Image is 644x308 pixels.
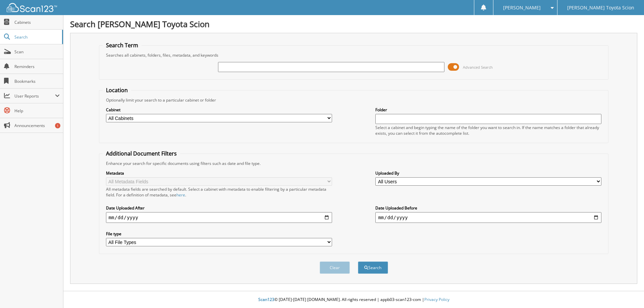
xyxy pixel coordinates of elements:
[14,64,60,69] span: Reminders
[463,65,493,70] span: Advanced Search
[7,3,57,12] img: scan123-logo-white.svg
[14,108,60,114] span: Help
[375,125,601,136] div: Select a cabinet and begin typing the name of the folder you want to search in. If the name match...
[103,161,605,166] div: Enhance your search for specific documents using filters such as date and file type.
[106,186,332,198] div: All metadata fields are searched by default. Select a cabinet with metadata to enable filtering b...
[106,107,332,113] label: Cabinet
[14,93,55,99] span: User Reports
[103,52,605,58] div: Searches all cabinets, folders, files, metadata, and keywords
[14,49,60,55] span: Scan
[375,205,601,211] label: Date Uploaded Before
[70,18,637,29] h1: Search [PERSON_NAME] Toyota Scion
[424,297,449,302] a: Privacy Policy
[375,212,601,223] input: end
[176,192,185,198] a: here
[106,212,332,223] input: start
[106,205,332,211] label: Date Uploaded After
[14,19,60,25] span: Cabinets
[55,123,60,128] div: 1
[103,150,180,157] legend: Additional Document Filters
[106,231,332,237] label: File type
[14,34,59,40] span: Search
[375,107,601,113] label: Folder
[103,86,131,94] legend: Location
[63,292,644,308] div: © [DATE]-[DATE] [DOMAIN_NAME]. All rights reserved | appb03-scan123-com |
[106,170,332,176] label: Metadata
[503,6,541,10] span: [PERSON_NAME]
[358,261,388,274] button: Search
[14,123,60,128] span: Announcements
[567,6,634,10] span: [PERSON_NAME] Toyota Scion
[258,297,274,302] span: Scan123
[103,97,605,103] div: Optionally limit your search to a particular cabinet or folder
[320,261,350,274] button: Clear
[14,78,60,84] span: Bookmarks
[375,170,601,176] label: Uploaded By
[103,42,142,49] legend: Search Term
